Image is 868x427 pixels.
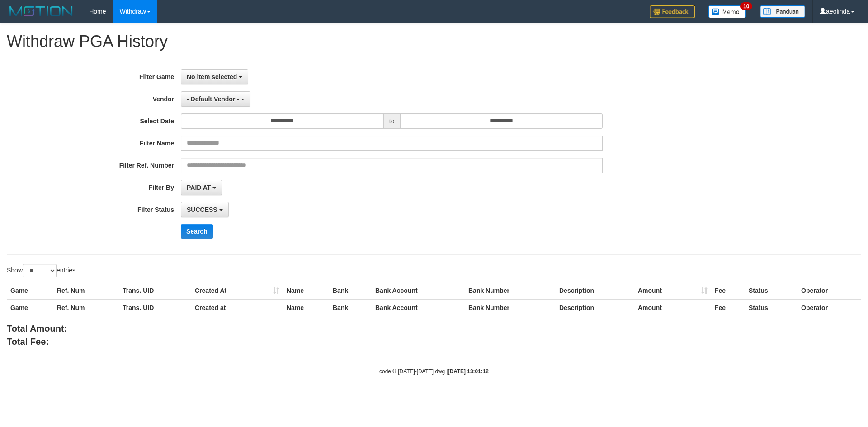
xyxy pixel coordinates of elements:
[7,282,53,299] th: Game
[191,299,283,316] th: Created at
[465,282,556,299] th: Bank Number
[711,299,745,316] th: Fee
[23,264,57,277] select: Showentries
[556,282,634,299] th: Description
[187,206,217,213] span: SUCCESS
[53,282,119,299] th: Ref. Num
[556,299,634,316] th: Description
[329,282,372,299] th: Bank
[187,184,211,191] span: PAID AT
[740,2,752,10] span: 10
[760,5,805,18] img: panduan.png
[119,299,191,316] th: Trans. UID
[650,5,695,18] img: Feedback.jpg
[191,282,283,299] th: Created At
[7,337,49,347] b: Total Fee:
[119,282,191,299] th: Trans. UID
[448,368,489,375] strong: [DATE] 13:01:12
[283,282,329,299] th: Name
[372,299,465,316] th: Bank Account
[708,5,746,18] img: Button%20Memo.svg
[634,299,711,316] th: Amount
[53,299,119,316] th: Ref. Num
[383,113,401,129] span: to
[379,368,489,375] small: code © [DATE]-[DATE] dwg |
[187,73,237,80] span: No item selected
[7,33,861,51] h1: Withdraw PGA History
[7,324,67,333] b: Total Amount:
[465,299,556,316] th: Bank Number
[181,224,213,239] button: Search
[7,264,75,277] label: Show entries
[329,299,372,316] th: Bank
[711,282,745,299] th: Fee
[745,299,797,316] th: Status
[283,299,329,316] th: Name
[634,282,711,299] th: Amount
[797,299,861,316] th: Operator
[181,91,250,107] button: - Default Vendor -
[372,282,465,299] th: Bank Account
[187,95,239,103] span: - Default Vendor -
[797,282,861,299] th: Operator
[181,69,248,84] button: No item selected
[7,5,75,18] img: MOTION_logo.png
[7,299,53,316] th: Game
[745,282,797,299] th: Status
[181,202,229,217] button: SUCCESS
[181,180,222,195] button: PAID AT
